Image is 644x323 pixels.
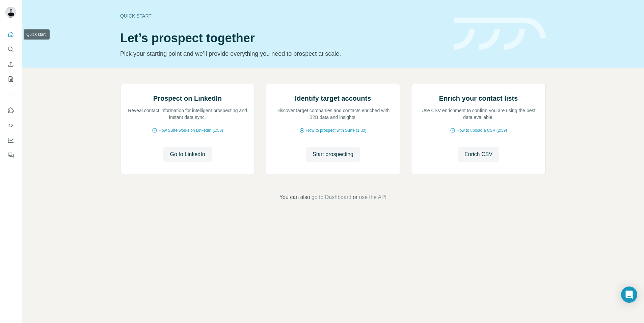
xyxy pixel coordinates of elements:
h2: Enrich your contact lists [439,94,518,103]
p: Use CSV enrichment to confirm you are using the best data available. [418,107,539,121]
span: How Surfe works on LinkedIn (1:58) [159,127,223,133]
div: Open Intercom Messenger [621,287,637,303]
button: Search [5,43,16,55]
p: Pick your starting point and we’ll provide everything you need to prospect at scale. [120,49,446,58]
img: Avatar [5,7,16,18]
button: Go to LinkedIn [163,147,212,162]
button: Dashboard [5,134,16,146]
button: Quick start [5,28,16,41]
img: banner [454,18,546,50]
h2: Identify target accounts [295,94,371,103]
span: Enrich CSV [464,150,492,158]
span: You can also [279,193,310,201]
span: How to upload a CSV (2:59) [457,127,507,133]
button: Enrich CSV [458,147,499,162]
h1: Let’s prospect together [120,31,446,45]
button: My lists [5,73,16,85]
span: Start prospecting [313,150,353,158]
span: How to prospect with Surfe (1:30) [306,127,366,133]
button: Start prospecting [306,147,360,162]
h2: Prospect on LinkedIn [153,94,222,103]
button: Use Surfe on LinkedIn [5,104,16,117]
button: Enrich CSV [5,58,16,70]
button: use the API [359,193,386,201]
button: Use Surfe API [5,119,16,131]
span: or [353,193,357,201]
p: Reveal contact information for intelligent prospecting and instant data sync. [127,107,248,121]
button: Feedback [5,149,16,161]
div: Quick start [120,13,446,19]
button: go to Dashboard [312,193,351,201]
span: Go to LinkedIn [170,150,205,158]
p: Discover target companies and contacts enriched with B2B data and insights. [273,107,393,121]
